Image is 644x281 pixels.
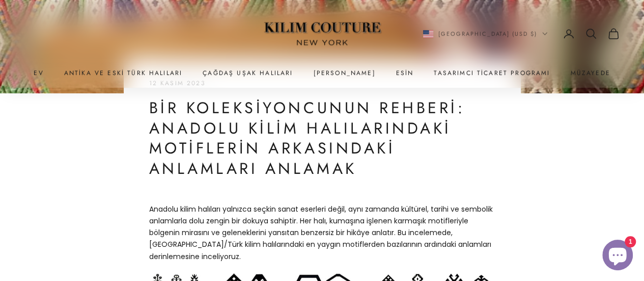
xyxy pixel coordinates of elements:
[24,68,620,78] nav: Birincil gezinme
[203,68,293,78] a: Çağdaş Uşak Halıları
[438,30,538,38] font: [GEOGRAPHIC_DATA] (USD $)
[313,68,375,78] font: [PERSON_NAME]
[203,68,293,78] font: Çağdaş Uşak Halıları
[34,68,43,78] font: Ev
[396,68,414,78] a: Esin
[434,68,550,78] a: Tasarımcı Ticaret Programı
[434,68,550,78] font: Tasarımcı Ticaret Programı
[423,28,620,40] nav: İkincil gezinme
[570,68,610,78] a: Müzayede
[64,68,182,78] font: Antika ve Eski Türk Halıları
[34,68,43,78] a: Ev
[396,68,414,78] font: Esin
[570,68,610,78] font: Müzayede
[599,240,636,273] inbox-online-store-chat: Shopify çevrimiçi mağaza sohbeti
[149,204,493,261] font: Anadolu kilim halıları yalnızca seçkin sanat eserleri değil, aynı zamanda kültürel, tarihi ve sem...
[64,68,182,78] a: Antika ve Eski Türk Halıları
[423,29,548,38] button: Ülkeyi veya para birimini değiştirin
[313,68,375,78] summary: [PERSON_NAME]
[149,96,465,181] font: Bir Koleksiyoncunun Rehberi: Anadolu Kilim Halılarındaki Motiflerin Arkasındaki Anlamları Anlamak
